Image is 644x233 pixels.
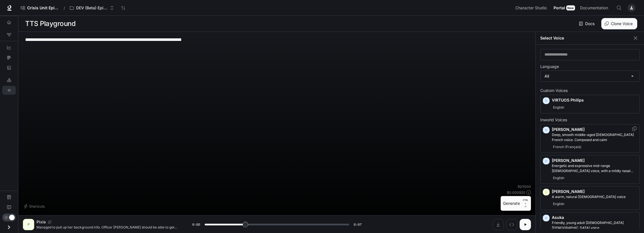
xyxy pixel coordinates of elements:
h1: TTS Playground [25,18,75,29]
a: Character Studio [513,2,551,14]
p: Custom Voices [540,89,640,93]
p: [PERSON_NAME] [552,189,637,194]
p: $ 0.000920 [507,190,525,195]
button: Copy Voice ID [632,126,637,131]
a: Feedback [2,203,16,212]
a: Overview [2,18,16,27]
p: Pixie [36,219,46,225]
a: Graph Registry [2,30,16,39]
p: Friendly, young adult Japanese female voice [552,220,637,230]
div: New [566,5,575,10]
a: Documentation [578,2,612,14]
button: Open workspace menu [67,2,116,14]
a: Traces [2,53,16,62]
span: 0:07 [354,222,362,227]
p: 92 / 1000 [518,184,531,189]
span: Character Studio [515,5,547,12]
button: Open Command Menu [613,2,625,14]
a: LLM Playground [2,76,16,85]
p: Inworld Voices [540,118,640,122]
button: Clone Voice [601,18,637,29]
p: [PERSON_NAME] [552,127,637,132]
p: [PERSON_NAME] [552,158,637,163]
a: PortalNew [551,2,577,14]
p: Language [540,65,559,69]
button: Open drawer [3,221,15,233]
p: Asuka [552,215,637,220]
span: Crisis Unit Episode 1 [27,6,59,10]
p: Deep, smooth middle-aged male French voice. Composed and calm [552,132,637,142]
span: 0:02 [192,222,200,227]
span: English [552,104,565,111]
span: English [552,175,565,181]
span: French (Français) [552,144,582,150]
button: Shortcuts [23,202,47,211]
div: P [24,220,33,229]
div: All [541,71,639,82]
button: Download audio [492,219,504,230]
a: Docs [578,18,597,29]
span: English [552,201,565,207]
p: ⏎ [522,198,529,208]
p: Energetic and expressive mid-range male voice, with a mildly nasal quality [552,163,637,173]
button: Inspect [506,219,517,230]
p: Managed to pull up her background info. Officer [PERSON_NAME] should be able to get her contact. [36,225,179,230]
span: Dark mode toggle [9,214,15,220]
a: TTS Playground [2,86,16,95]
a: Documentation [2,193,16,202]
p: CTRL + [522,198,529,205]
p: VIRTUOS Philips [552,97,637,103]
p: DEV (Beta) Episode 1 - Crisis Unit [76,6,108,10]
a: Dashboards [2,43,16,52]
span: Documentation [580,5,608,12]
p: A warm, natural female voice [552,194,637,199]
span: Portal [554,5,565,12]
button: GenerateCTRL +⏎ [501,196,531,211]
a: Logs [2,63,16,72]
button: Sync workspaces [118,2,129,14]
button: Copy Voice ID [46,220,54,224]
div: / [61,5,67,11]
a: Crisis Unit Episode 1 [18,2,61,14]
